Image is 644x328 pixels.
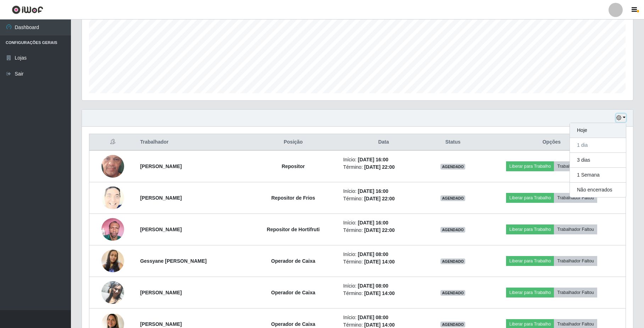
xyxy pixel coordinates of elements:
time: [DATE] 08:00 [358,315,388,320]
strong: [PERSON_NAME] [140,195,182,201]
li: Início: [343,219,424,227]
button: Trabalhador Faltou [554,193,597,203]
button: 1 dia [570,138,626,153]
th: Opções [478,134,626,151]
strong: Repositor [282,163,305,169]
strong: Operador de Caixa [271,290,316,295]
button: Trabalhador Faltou [554,288,597,298]
th: Posição [248,134,339,151]
strong: [PERSON_NAME] [140,321,182,327]
strong: [PERSON_NAME] [140,290,182,295]
button: 1 Semana [570,168,626,183]
time: [DATE] 14:00 [364,259,395,265]
th: Trabalhador [136,134,248,151]
li: Término: [343,227,424,234]
img: 1746292948519.jpeg [101,184,124,212]
img: 1728657524685.jpeg [101,272,124,313]
button: Não encerrados [570,183,626,197]
time: [DATE] 22:00 [364,227,395,233]
span: AGENDADO [440,322,465,327]
button: Liberar para Trabalho [506,288,554,298]
strong: Operador de Caixa [271,321,316,327]
img: 1725533937755.jpeg [101,141,124,191]
span: AGENDADO [440,290,465,296]
button: Liberar para Trabalho [506,193,554,203]
time: [DATE] 08:00 [358,283,388,289]
button: Trabalhador Faltou [554,256,597,266]
img: 1704217621089.jpeg [101,241,124,281]
span: AGENDADO [440,195,465,201]
strong: Repositor de Hortifruti [267,227,320,232]
strong: Operador de Caixa [271,258,316,264]
img: CoreUI Logo [12,5,43,14]
strong: Repositor de Frios [271,195,315,201]
li: Término: [343,195,424,202]
th: Data [339,134,428,151]
strong: Gessyane [PERSON_NAME] [140,258,207,264]
button: Trabalhador Faltou [554,161,597,171]
li: Início: [343,251,424,258]
time: [DATE] 22:00 [364,196,395,201]
time: [DATE] 08:00 [358,251,388,257]
img: 1753956520242.jpeg [101,214,124,244]
time: [DATE] 14:00 [364,290,395,296]
time: [DATE] 16:00 [358,157,388,162]
time: [DATE] 14:00 [364,322,395,328]
th: Status [428,134,478,151]
time: [DATE] 16:00 [358,188,388,194]
span: AGENDADO [440,227,465,233]
button: 3 dias [570,153,626,168]
time: [DATE] 16:00 [358,220,388,226]
button: Hoje [570,123,626,138]
li: Término: [343,290,424,297]
li: Término: [343,258,424,266]
strong: [PERSON_NAME] [140,163,182,169]
button: Liberar para Trabalho [506,256,554,266]
li: Término: [343,163,424,171]
span: AGENDADO [440,164,465,169]
span: AGENDADO [440,258,465,264]
li: Início: [343,282,424,290]
li: Início: [343,314,424,321]
li: Início: [343,156,424,163]
li: Início: [343,188,424,195]
button: Liberar para Trabalho [506,224,554,234]
button: Liberar para Trabalho [506,161,554,171]
strong: [PERSON_NAME] [140,227,182,232]
time: [DATE] 22:00 [364,164,395,170]
button: Trabalhador Faltou [554,224,597,234]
